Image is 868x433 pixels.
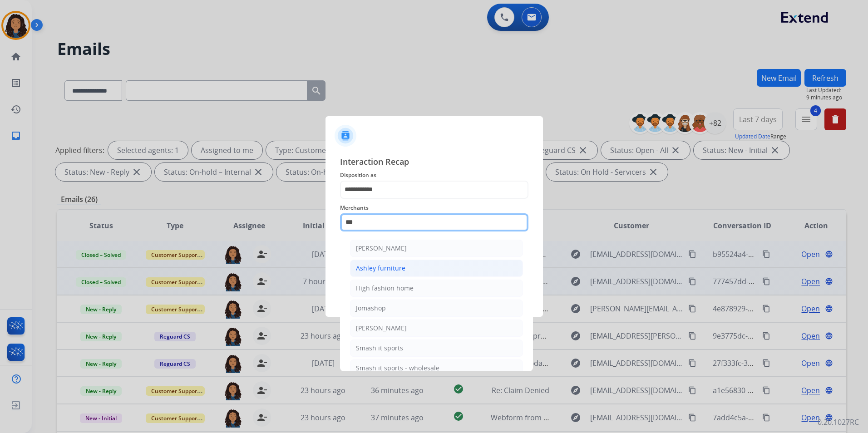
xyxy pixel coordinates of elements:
span: Interaction Recap [340,155,528,170]
div: [PERSON_NAME] [356,324,407,333]
div: High fashion home [356,284,414,293]
div: Ashley furniture [356,264,405,273]
div: Smash it sports [356,344,403,353]
div: Jomashop [356,304,386,313]
span: Disposition as [340,170,528,181]
p: 0.20.1027RC [818,417,859,428]
div: [PERSON_NAME] [356,244,407,253]
span: Merchants [340,202,528,213]
img: contactIcon [335,125,356,147]
div: Smash it sports - wholesale [356,364,439,373]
